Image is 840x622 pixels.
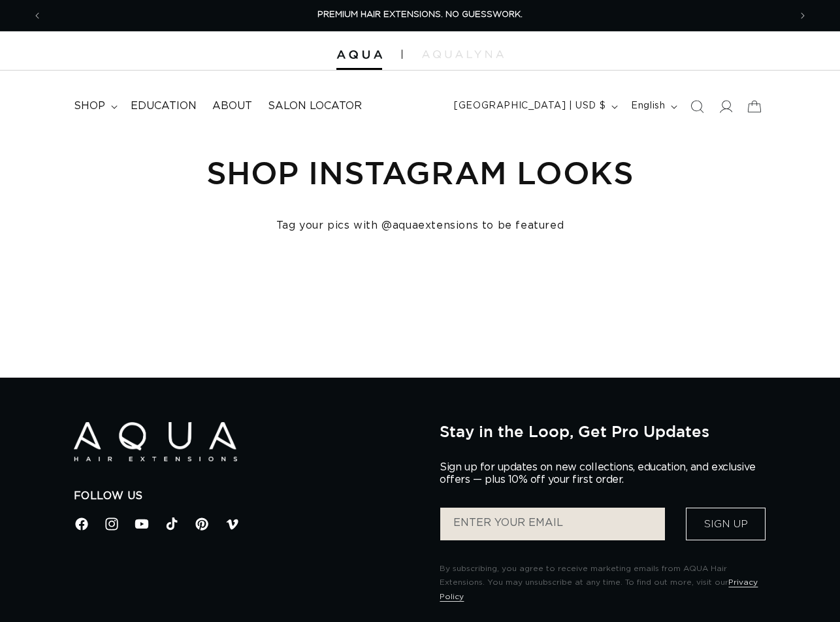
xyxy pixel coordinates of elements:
h1: Shop Instagram Looks [74,152,767,193]
a: About [204,91,260,121]
span: English [631,99,665,113]
img: Aqua Hair Extensions [74,422,237,462]
a: Salon Locator [260,91,370,121]
img: aqualyna.com [422,50,504,58]
span: Salon Locator [268,99,362,113]
summary: Search [683,92,711,121]
button: Sign Up [686,508,766,540]
img: Aqua Hair Extensions [336,50,382,59]
button: Next announcement [788,3,817,28]
button: English [623,94,683,119]
a: Education [123,91,204,121]
summary: shop [66,91,123,121]
button: Previous announcement [23,3,52,28]
span: shop [74,99,105,113]
span: Education [131,99,197,113]
span: [GEOGRAPHIC_DATA] | USD $ [454,99,606,113]
button: [GEOGRAPHIC_DATA] | USD $ [446,94,623,119]
p: By subscribing, you agree to receive marketing emails from AQUA Hair Extensions. You may unsubscr... [440,562,766,604]
h4: Tag your pics with @aquaextensions to be featured [74,219,767,233]
p: Sign up for updates on new collections, education, and exclusive offers — plus 10% off your first... [440,461,766,486]
input: ENTER YOUR EMAIL [440,508,665,540]
span: PREMIUM HAIR EXTENSIONS. NO GUESSWORK. [317,10,523,19]
h2: Follow Us [74,489,421,503]
h2: Stay in the Loop, Get Pro Updates [440,422,766,440]
a: Privacy Policy [440,578,758,600]
span: About [212,99,252,113]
